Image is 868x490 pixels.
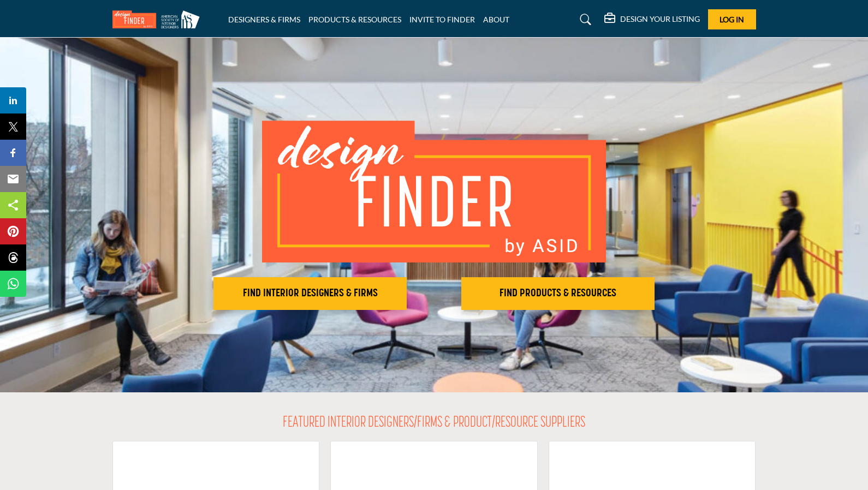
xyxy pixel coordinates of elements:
button: FIND INTERIOR DESIGNERS & FIRMS [213,277,407,310]
h5: DESIGN YOUR LISTING [620,14,700,24]
h2: FIND INTERIOR DESIGNERS & FIRMS [217,287,403,300]
img: Site Logo [112,10,205,28]
span: Log In [720,15,744,24]
a: ABOUT [483,15,509,24]
h2: FEATURED INTERIOR DESIGNERS/FIRMS & PRODUCT/RESOURCE SUPPLIERS [283,414,585,433]
img: image [262,121,606,262]
a: PRODUCTS & RESOURCES [308,15,401,24]
a: Search [569,11,598,28]
a: DESIGNERS & FIRMS [228,15,300,24]
a: INVITE TO FINDER [409,15,475,24]
button: Log In [708,9,756,29]
h2: FIND PRODUCTS & RESOURCES [465,287,651,300]
div: DESIGN YOUR LISTING [604,13,700,26]
button: FIND PRODUCTS & RESOURCES [461,277,655,310]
